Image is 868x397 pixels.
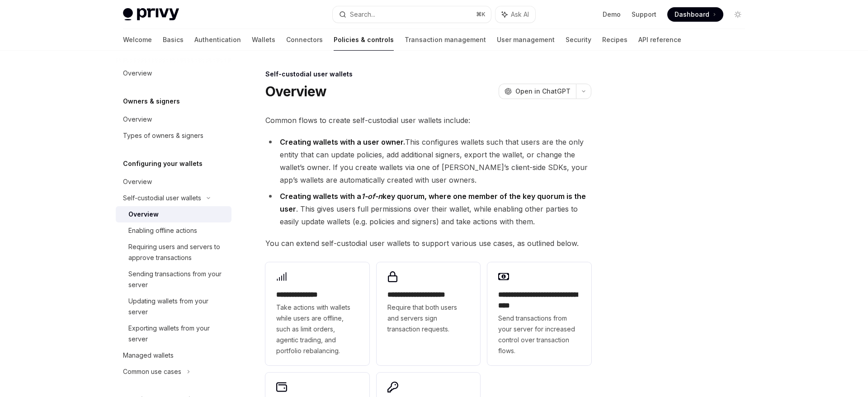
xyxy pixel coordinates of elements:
[632,10,656,19] a: Support
[265,136,591,186] li: This configures wallets such that users are the only entity that can update policies, add additio...
[128,323,226,345] div: Exporting wallets from your server
[116,222,231,239] a: Enabling offline actions
[603,10,621,19] a: Demo
[265,70,591,79] div: Self-custodial user wallets
[667,7,723,22] a: Dashboard
[286,29,323,51] a: Connectors
[334,29,394,51] a: Policies & controls
[515,87,571,96] span: Open in ChatGPT
[280,137,405,147] strong: Creating wallets with a user owner.
[128,209,159,220] div: Overview
[123,366,181,377] div: Common use cases
[497,29,555,51] a: User management
[116,239,231,266] a: Requiring users and servers to approve transactions
[116,293,231,320] a: Updating wallets from your server
[123,68,152,79] div: Overview
[387,302,470,335] span: Require that both users and servers sign transaction requests.
[116,174,231,190] a: Overview
[602,29,627,51] a: Recipes
[276,302,359,356] span: Take actions with wallets while users are offline, such as limit orders, agentic trading, and por...
[123,158,203,169] h5: Configuring your wallets
[123,8,179,21] img: light logo
[350,9,375,20] div: Search...
[405,29,486,51] a: Transaction management
[123,176,152,187] div: Overview
[116,347,231,364] a: Managed wallets
[675,10,709,19] span: Dashboard
[265,114,591,127] span: Common flows to create self-custodial user wallets include:
[116,206,231,222] a: Overview
[116,320,231,347] a: Exporting wallets from your server
[731,7,745,22] button: Toggle dark mode
[265,237,591,250] span: You can extend self-custodial user wallets to support various use cases, as outlined below.
[116,128,231,144] a: Types of owners & signers
[194,29,241,51] a: Authentication
[280,192,586,213] strong: Creating wallets with a key quorum, where one member of the key quorum is the user
[116,65,231,81] a: Overview
[333,6,491,23] button: Search...⌘K
[265,190,591,228] li: . This gives users full permissions over their wallet, while enabling other parties to easily upd...
[116,266,231,293] a: Sending transactions from your server
[638,29,681,51] a: API reference
[265,83,326,99] h1: Overview
[476,11,486,18] span: ⌘ K
[566,29,591,51] a: Security
[116,111,231,128] a: Overview
[252,29,275,51] a: Wallets
[123,29,152,51] a: Welcome
[265,262,369,365] a: **** **** *****Take actions with wallets while users are offline, such as limit orders, agentic t...
[123,193,201,203] div: Self-custodial user wallets
[128,241,226,263] div: Requiring users and servers to approve transactions
[128,269,226,290] div: Sending transactions from your server
[361,192,382,201] em: 1-of-n
[511,10,529,19] span: Ask AI
[499,84,576,99] button: Open in ChatGPT
[128,296,226,317] div: Updating wallets from your server
[123,96,180,107] h5: Owners & signers
[495,6,535,23] button: Ask AI
[123,114,152,125] div: Overview
[123,130,203,141] div: Types of owners & signers
[498,313,580,356] span: Send transactions from your server for increased control over transaction flows.
[128,225,197,236] div: Enabling offline actions
[123,350,174,361] div: Managed wallets
[163,29,184,51] a: Basics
